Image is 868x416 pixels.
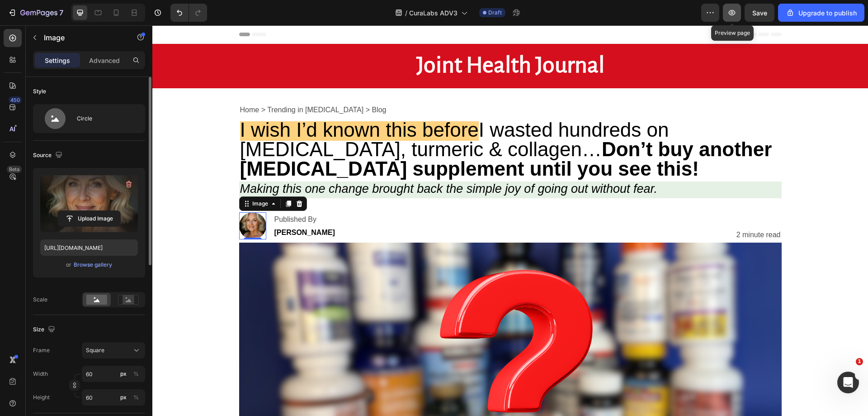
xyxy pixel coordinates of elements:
[405,8,407,18] span: /
[4,4,67,22] button: 7
[88,93,326,115] span: I wish I’d known this before
[89,56,120,65] p: Advanced
[40,239,138,256] input: https://example.com/image.jpg
[33,346,50,354] label: Frame
[122,203,183,211] strong: [PERSON_NAME]
[57,210,121,227] button: Upload Image
[88,78,628,91] p: Home > Trending in [MEDICAL_DATA] > Blog
[66,259,71,270] span: or
[752,9,767,17] span: Save
[120,393,127,402] div: px
[82,342,145,359] button: Square
[82,366,145,382] input: px%
[87,187,114,214] img: gempages_583587919701214019-fc88d3fb-7604-4882-96e7-8eec4f633640.webp
[33,393,50,402] label: Height
[73,260,113,269] button: Browse gallery
[7,166,22,173] div: Beta
[837,372,859,393] iframe: Intercom live chat
[786,8,857,18] div: Upgrade to publish
[488,9,502,17] span: Draft
[45,56,70,65] p: Settings
[33,370,48,378] label: Width
[264,28,452,52] strong: Joint Health Journal
[170,4,207,22] div: Undo/Redo
[778,4,864,22] button: Upgrade to publish
[33,87,46,96] div: Style
[33,149,64,162] div: Source
[118,392,129,403] button: %
[88,93,620,154] span: I wasted hundreds on [MEDICAL_DATA], turmeric & collagen…
[33,324,57,336] div: Size
[409,8,458,18] span: CuraLabs ADV3
[131,368,142,379] button: px
[133,370,139,378] div: %
[9,96,22,104] div: 450
[88,157,505,170] i: Making this one change brought back the simple joy of going out without fear.
[74,261,112,269] div: Browse gallery
[152,25,868,416] iframe: Design area
[118,368,129,379] button: %
[88,113,620,154] strong: Don’t buy another [MEDICAL_DATA] supplement until you see this!
[59,7,63,18] p: 7
[856,358,863,365] span: 1
[120,370,127,378] div: px
[77,108,132,129] div: Circle
[82,389,145,406] input: px%
[33,296,47,304] div: Scale
[131,392,142,403] button: px
[44,32,121,43] p: Image
[98,174,118,182] div: Image
[745,4,774,22] button: Save
[584,206,628,213] p: 2 minute read
[122,188,183,214] p: Published By
[133,393,139,402] div: %
[583,205,629,214] div: Rich Text Editor. Editing area: main
[86,346,104,354] span: Square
